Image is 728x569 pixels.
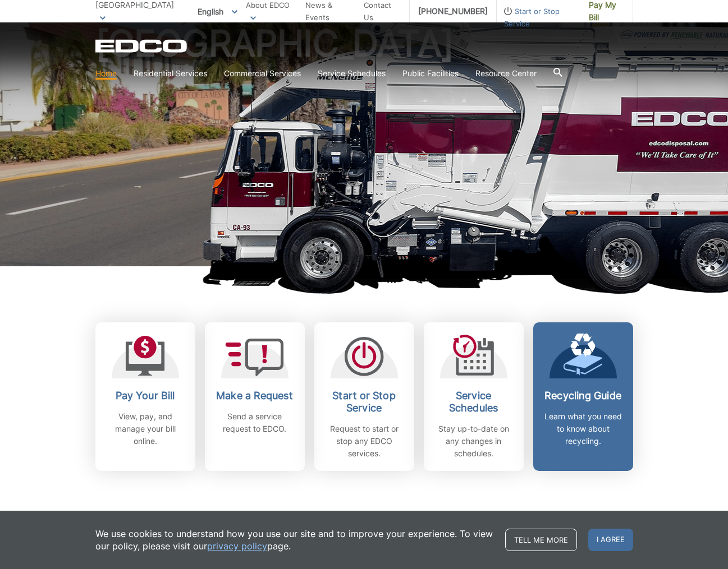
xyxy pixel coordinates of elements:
a: Commercial Services [224,67,301,80]
a: Pay Your Bill View, pay, and manage your bill online. [95,322,195,471]
a: Home [95,67,117,80]
p: Send a service request to EDCO. [213,410,296,435]
a: Recycling Guide Learn what you need to know about recycling. [533,322,633,471]
a: Service Schedules [318,67,386,80]
span: I agree [588,529,633,551]
a: Tell me more [505,529,577,551]
h2: Pay Your Bill [104,390,187,402]
h2: Service Schedules [432,390,515,414]
a: Resource Center [475,67,537,80]
a: Residential Services [134,67,207,80]
span: English [189,2,246,21]
p: View, pay, and manage your bill online. [104,410,187,447]
a: EDCD logo. Return to the homepage. [95,39,189,53]
h2: Recycling Guide [542,390,625,402]
h2: Make a Request [213,390,296,402]
h1: [GEOGRAPHIC_DATA] [95,25,633,271]
p: We use cookies to understand how you use our site and to improve your experience. To view our pol... [95,528,494,552]
p: Stay up-to-date on any changes in schedules. [432,423,515,460]
a: privacy policy [207,540,267,552]
p: Request to start or stop any EDCO services. [323,423,406,460]
a: Public Facilities [402,67,459,80]
h2: Start or Stop Service [323,390,406,414]
p: Learn what you need to know about recycling. [542,410,625,447]
a: Make a Request Send a service request to EDCO. [205,322,305,471]
a: Service Schedules Stay up-to-date on any changes in schedules. [424,322,524,471]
